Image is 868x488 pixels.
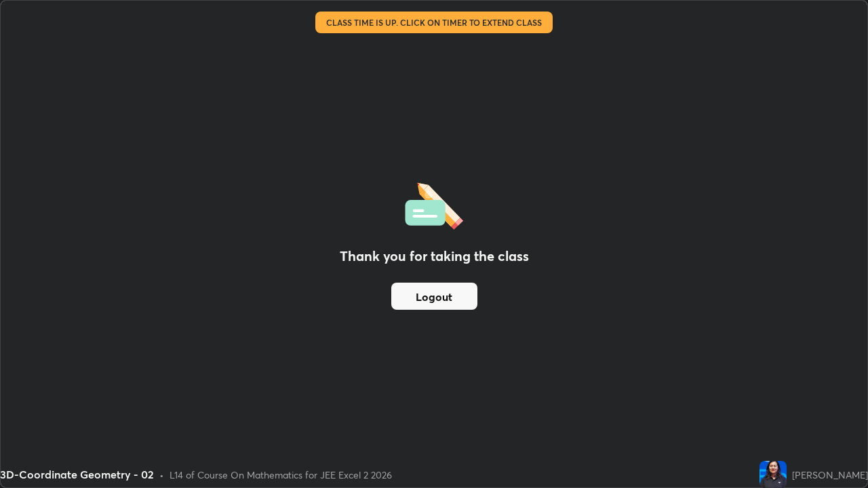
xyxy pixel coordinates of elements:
[792,468,868,482] div: [PERSON_NAME]
[159,468,164,482] div: •
[759,461,787,488] img: 4b638fcb64b94195b819c4963410e12e.jpg
[170,468,392,482] div: L14 of Course On Mathematics for JEE Excel 2 2026
[405,178,463,230] img: offlineFeedback.1438e8b3.svg
[391,283,477,310] button: Logout
[340,246,529,266] h2: Thank you for taking the class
